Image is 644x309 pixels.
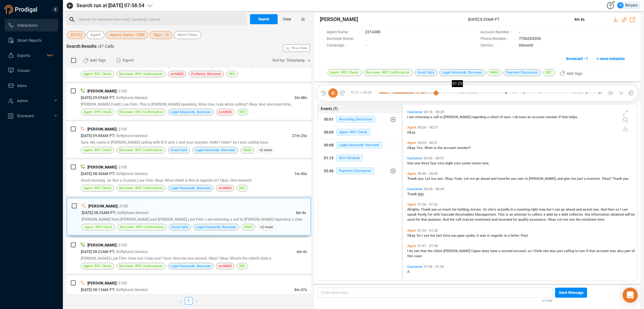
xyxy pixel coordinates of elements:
span: [PERSON_NAME] [87,165,116,169]
button: 1x [617,89,625,97]
span: was [480,234,487,238]
div: 00:01 [324,114,334,124]
span: Show Stats [291,10,307,86]
span: returning [415,115,430,119]
button: Scorecard • 1 [563,54,591,64]
span: Sure. My name is [PERSON_NAME] calling with B D and J and your lawyers. Hello? Hello? So I was ca... [81,140,268,145]
span: account, [514,249,528,253]
button: Sort by: Timestamp [269,55,311,65]
span: speak [407,212,418,217]
span: four [430,161,437,165]
span: will [625,212,631,217]
span: Borrower: RPC Confirmation [120,224,164,230]
span: I [532,249,534,253]
span: no-MMD [219,109,232,115]
span: Okay. [548,218,557,222]
div: [PERSON_NAME]| 2100[DATE] 09:09AM PT| Softphone General3m 48s[PERSON_NAME] Credit Law Firm. This ... [66,83,311,120]
span: for [452,207,458,212]
span: Borrower: RPC Confirmation [119,109,163,115]
span: in [510,207,514,212]
span: an [509,212,514,217]
button: 02:46Payment Discussion [318,165,402,177]
span: Add Tags [567,69,582,79]
span: Search [258,14,269,24]
li: Smart Reports [5,34,58,47]
button: Add Tags [79,55,109,65]
span: can [622,207,628,212]
span: What [425,146,434,150]
span: 1m 45s [294,172,307,176]
span: moment. [587,177,602,181]
span: call [456,218,462,222]
span: last [436,234,443,238]
span: a [558,212,561,217]
span: Smart Reports [17,38,42,43]
a: Interactions [8,19,53,31]
span: [DATE] 09:09AM PT [81,96,114,100]
span: holding, [458,207,470,212]
span: Thank [407,192,418,196]
span: regarding [471,115,487,119]
span: Tags • 16 [153,31,169,39]
span: | 2100 [116,243,127,247]
li: Visuals [5,64,58,77]
span: is [506,212,509,217]
span: REC [239,185,246,191]
div: [PERSON_NAME]| 2100[DATE] 08:22AM PT| Softphone General4m 4s[PERSON_NAME] Law Firm. How can I hel... [66,237,311,274]
span: + more metadata [597,54,625,64]
span: see. [437,177,445,181]
span: just [577,177,584,181]
a: Visuals [8,64,53,77]
span: Legal Keywords: Borrower [170,109,211,115]
span: a [584,177,587,181]
button: + more metadata [593,54,628,64]
span: second [501,249,514,253]
span: by [554,212,558,217]
span: the [430,234,436,238]
span: you. [418,177,425,181]
span: So [417,234,422,238]
span: so [438,207,442,212]
span: monitored [475,218,491,222]
span: transfer [497,177,511,181]
span: no-MMD [170,71,184,77]
span: Good morning, sir. Not a Coastal Law Firm. Okay. What client is this in regards to? Okay. One moment [81,178,252,183]
span: information [591,212,610,217]
span: ma'am. [470,207,483,212]
span: Okay. [407,234,417,238]
span: but [547,207,552,212]
span: does [482,249,490,253]
span: call [433,115,440,119]
span: Thank [407,177,418,181]
div: grid [406,106,637,280]
span: Inbox [17,84,27,88]
span: zero [454,161,462,165]
span: | Softphone General [114,172,147,176]
span: I [407,249,409,253]
div: 01:15 [324,153,334,163]
li: Exports [5,49,58,62]
span: debt [561,212,569,217]
span: Okay. [407,146,417,150]
span: collector. [569,212,585,217]
span: meeting [517,207,531,212]
span: give [564,177,571,181]
span: Okay. [407,130,416,135]
li: Inbox [5,79,58,92]
span: do [514,115,519,119]
span: me [563,218,569,222]
span: | 2100 [116,127,127,131]
span: to [504,234,508,238]
span: that [421,218,428,222]
span: [DATE] 08:25AM PT [82,211,115,215]
button: [DATE] [67,31,86,39]
span: nine. [482,161,490,165]
span: go [561,207,566,212]
span: then [608,207,615,212]
span: that [420,249,428,253]
span: Sort by: Timestamp [272,55,305,65]
span: 4m 4s [296,211,306,215]
span: | Softphone General [115,211,148,215]
button: 00:05Agent: RPC Check [318,126,402,139]
span: zero [437,161,445,165]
